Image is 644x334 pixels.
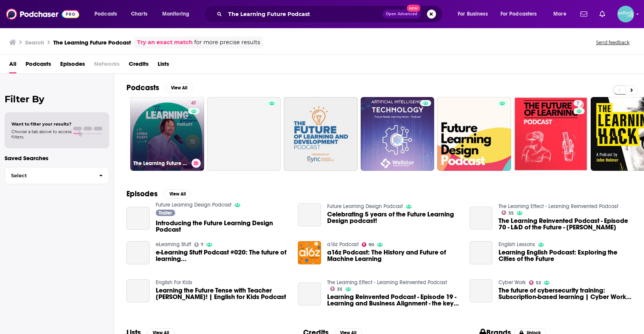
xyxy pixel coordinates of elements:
span: Open Advanced [386,12,417,16]
a: All [9,58,16,73]
a: Learning Reinvented Podcast - Episode 19 - Learning and Business Alignment - the key to future su... [327,294,460,307]
a: 7 [194,242,204,247]
a: Charts [126,8,152,20]
a: 35 [330,286,342,291]
button: Send feedback [594,39,632,46]
span: 35 [337,288,342,291]
span: 90 [369,243,374,247]
a: Learning Reinvented Podcast - Episode 19 - Learning and Business Alignment - the key to future su... [298,283,321,306]
a: Future Learning Design Podcast [327,203,403,210]
span: Select [5,173,93,178]
button: open menu [495,8,548,20]
a: Try an exact match [137,38,193,47]
span: Logged in as JessicaPellien [617,6,634,22]
span: New [407,5,420,12]
span: The Learning Reinvented Podcast - Episode 70 - L&D of the Future - [PERSON_NAME] [499,218,632,231]
button: View All [164,189,191,199]
a: Learning English Podcast: Exploring the Cities of the Future [470,241,493,264]
button: View All [165,83,193,92]
button: open menu [89,8,127,20]
a: Introducing the Future Learning Design Podcast [126,207,150,230]
div: Search podcasts, credits, & more... [211,5,450,23]
span: For Business [458,9,488,19]
span: Choose a tab above to access filters. [11,129,72,140]
button: Show profile menu [617,6,634,22]
a: 7 [574,100,582,106]
span: Learning the Future Tense with Teacher [PERSON_NAME]! | English for Kids Podcast [156,287,289,300]
button: Select [5,167,109,184]
a: The future of cybersecurity training: Subscription-based learning | Cyber Work Podcast [499,287,632,300]
button: Open AdvancedNew [382,10,421,19]
button: open menu [548,8,576,20]
a: Introducing the Future Learning Design Podcast [156,220,289,233]
h2: Podcasts [126,83,159,92]
a: Show notifications dropdown [577,8,590,21]
a: eLearning Stuff [156,241,191,248]
span: 52 [536,281,541,285]
span: Podcasts [94,9,117,19]
a: a16z Podcast [327,241,359,248]
a: English Lessons [499,241,535,248]
span: Charts [131,9,147,19]
span: 35 [508,212,514,215]
h3: The Learning Future Podcast [53,39,131,46]
a: 90 [362,242,374,247]
img: User Profile [617,6,634,22]
a: The Learning Reinvented Podcast - Episode 70 - L&D of the Future - Michaela Adams [470,207,493,230]
span: Want to filter your results? [11,121,72,127]
span: 41 [191,100,196,107]
a: PodcastsView All [126,83,193,92]
a: The Learning Effect - Learning Reinvented Podcast [327,279,447,286]
span: For Podcasters [500,9,537,19]
a: Celebrating 5 years of the Future Learning Design podcast! [327,211,460,224]
a: a16z Podcast: The History and Future of Machine Learning [327,249,460,262]
a: Learning English Podcast: Exploring the Cities of the Future [499,249,632,262]
a: English For Kids [156,279,192,286]
a: Lists [158,58,169,73]
a: Cyber Work [499,279,526,286]
h3: Search [25,39,44,46]
span: 7 [577,100,579,107]
a: 41 [188,100,199,106]
img: Podchaser - Follow, Share and Rate Podcasts [6,7,79,21]
a: Credits [129,58,149,73]
img: a16z Podcast: The History and Future of Machine Learning [298,241,321,264]
a: 35 [502,210,514,215]
a: The future of cybersecurity training: Subscription-based learning | Cyber Work Podcast [470,279,493,302]
a: 52 [529,280,541,285]
a: The Learning Effect - Learning Reinvented Podcast [499,203,618,210]
a: Podcasts [26,58,51,73]
span: Networks [94,58,120,73]
a: Show notifications dropdown [596,8,608,21]
a: 41The Learning Future Podcast with [PERSON_NAME] [130,97,204,171]
a: Episodes [60,58,85,73]
span: More [553,9,566,19]
h2: Filter By [5,94,109,105]
h2: Episodes [126,189,158,199]
a: 7 [514,97,588,171]
a: The Learning Reinvented Podcast - Episode 70 - L&D of the Future - Michaela Adams [499,218,632,231]
span: Trailer [159,211,172,215]
button: open menu [157,8,199,20]
span: Monitoring [162,9,189,19]
a: Learning the Future Tense with Teacher Tim! | English for Kids Podcast [126,279,150,302]
input: Search podcasts, credits, & more... [225,8,382,20]
span: for more precise results [194,38,260,47]
a: Future Learning Design Podcast [156,202,232,208]
a: EpisodesView All [126,189,191,199]
button: open menu [452,8,497,20]
h3: The Learning Future Podcast with [PERSON_NAME] [133,160,189,167]
span: e-Learning Stuff Podcast #020: The future of learning... [156,249,289,262]
p: Saved Searches [5,154,109,162]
